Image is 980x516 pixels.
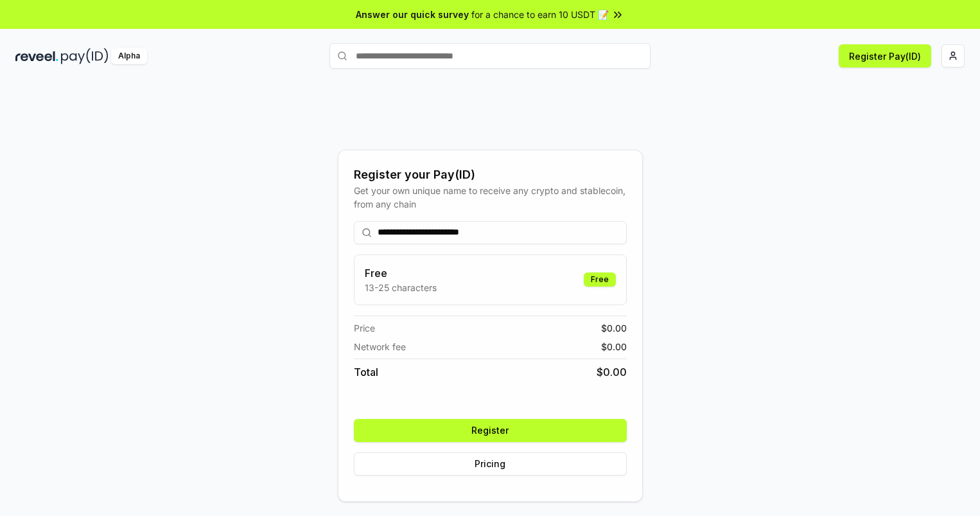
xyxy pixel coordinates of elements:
[15,48,58,64] img: reveel_dark
[471,8,609,21] span: for a chance to earn 10 USDT 📝
[584,272,616,287] div: Free
[597,364,627,380] span: $ 0.00
[354,364,378,380] span: Total
[601,340,627,353] span: $ 0.00
[365,281,437,294] p: 13-25 characters
[839,44,931,67] button: Register Pay(ID)
[365,265,437,281] h3: Free
[354,340,406,353] span: Network fee
[354,166,627,184] div: Register your Pay(ID)
[601,321,627,335] span: $ 0.00
[354,321,375,335] span: Price
[111,48,147,64] div: Alpha
[61,48,109,64] img: pay_id
[356,8,469,21] span: Answer our quick survey
[354,184,627,211] div: Get your own unique name to receive any crypto and stablecoin, from any chain
[354,452,627,476] button: Pricing
[354,419,627,442] button: Register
